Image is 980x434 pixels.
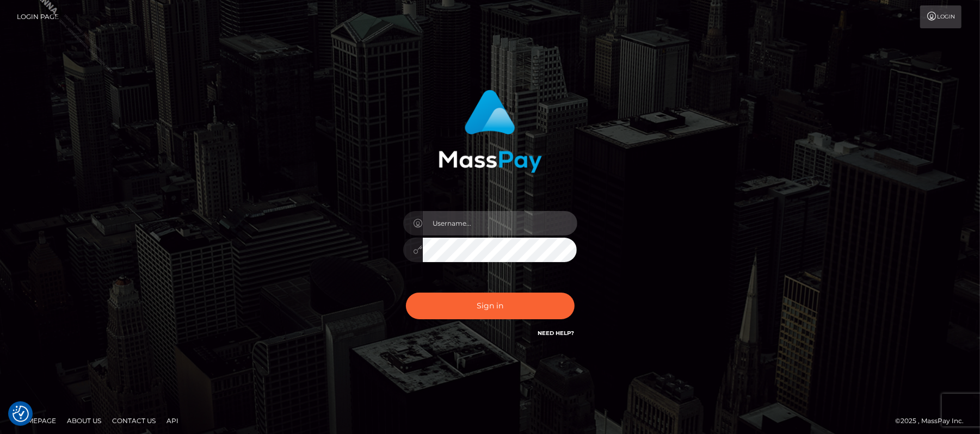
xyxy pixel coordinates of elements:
a: Need Help? [538,330,575,337]
a: Homepage [12,412,60,429]
a: About Us [63,412,106,429]
button: Consent Preferences [13,406,29,422]
a: Contact Us [108,412,160,429]
img: MassPay Login [439,90,542,173]
input: Username... [423,211,577,235]
a: API [162,412,183,429]
div: © 2025 , MassPay Inc. [895,415,972,427]
a: Login [920,5,961,28]
button: Sign in [406,293,575,319]
a: Login Page [17,5,59,28]
img: Revisit consent button [13,406,29,422]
